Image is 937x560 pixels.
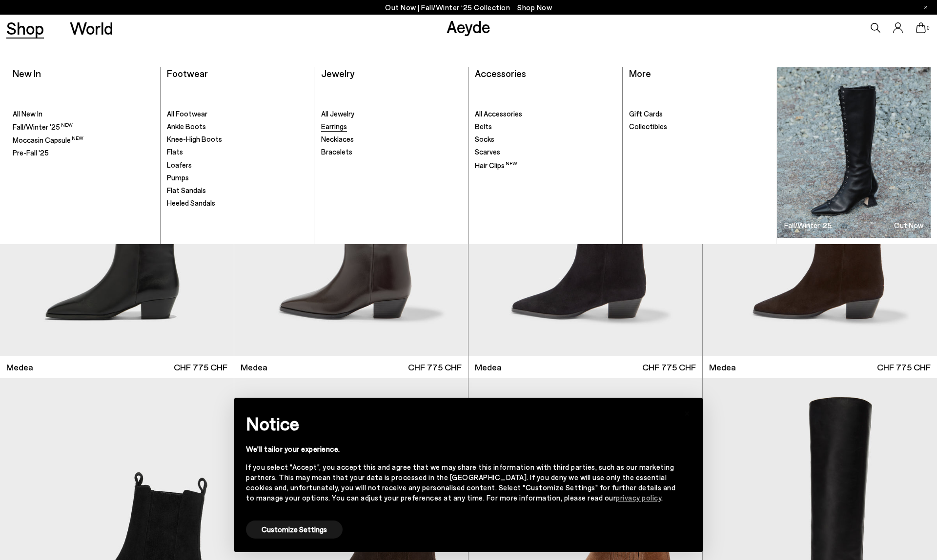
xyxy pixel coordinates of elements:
div: If you select "Accept", you accept this and agree that we may share this information with third p... [246,462,675,503]
span: CHF 775 CHF [408,361,462,373]
h2: Notice [246,411,675,436]
a: Footwear [167,67,208,79]
span: Medea [709,361,736,373]
span: Pre-Fall '25 [13,148,49,157]
a: Bracelets [321,147,462,157]
span: Scarves [475,147,500,156]
a: Socks [475,135,615,144]
a: All Footwear [167,109,307,119]
span: All Jewelry [321,109,354,118]
a: Earrings [321,122,462,132]
span: Bracelets [321,147,352,156]
a: Medea CHF 775 CHF [703,356,937,378]
span: Fall/Winter '25 [13,122,73,131]
a: Necklaces [321,135,462,144]
span: Heeled Sandals [167,198,215,207]
span: Medea [6,361,33,373]
span: Pumps [167,173,189,182]
span: Belts [475,122,492,131]
a: Flats [167,147,307,157]
span: × [684,405,691,419]
a: Ankle Boots [167,122,307,132]
span: All Footwear [167,109,207,118]
a: Knee-High Boots [167,135,307,144]
a: Hair Clips [475,160,615,171]
a: Jewelry [321,67,354,79]
span: All Accessories [475,109,522,118]
a: Moccasin Capsule [13,135,153,145]
span: CHF 775 CHF [642,361,696,373]
span: Flats [167,147,183,156]
span: Earrings [321,122,347,131]
span: Loafers [167,160,192,169]
a: Loafers [167,160,307,170]
a: Accessories [475,67,526,79]
a: All Accessories [475,109,615,119]
a: Belts [475,122,615,132]
span: Flat Sandals [167,186,206,194]
a: Pre-Fall '25 [13,148,153,158]
span: Gift Cards [629,109,663,118]
a: privacy policy [616,493,661,502]
button: Close this notice [675,401,699,424]
a: Collectibles [629,122,770,132]
span: CHF 775 CHF [174,361,227,373]
span: Medea [241,361,267,373]
span: CHF 775 CHF [877,361,931,373]
a: All Jewelry [321,109,462,119]
a: Medea CHF 775 CHF [468,356,702,378]
span: Navigate to /collections/new-in [517,3,552,12]
span: Socks [475,135,494,143]
a: Gift Cards [629,109,770,119]
span: 0 [926,25,931,31]
a: Medea CHF 775 CHF [234,356,468,378]
span: Knee-High Boots [167,135,222,143]
span: Moccasin Capsule [13,135,83,144]
span: Collectibles [629,122,667,131]
button: Customize Settings [246,521,343,539]
span: Hair Clips [475,161,517,170]
a: Flat Sandals [167,186,307,195]
span: Necklaces [321,135,354,143]
a: Pumps [167,173,307,183]
span: Medea [475,361,502,373]
h3: Fall/Winter '25 [784,222,832,229]
h3: Out Now [894,222,923,229]
div: We'll tailor your experience. [246,444,675,454]
a: World [70,19,113,37]
a: New In [13,67,41,79]
img: Group_1295_900x.jpg [777,67,931,238]
a: Fall/Winter '25 [13,122,153,132]
p: Out Now | Fall/Winter ‘25 Collection [385,1,552,14]
a: More [629,67,651,79]
a: Fall/Winter '25 Out Now [777,67,931,238]
a: Scarves [475,147,615,157]
a: Aeyde [447,16,490,37]
a: All New In [13,109,153,119]
span: Ankle Boots [167,122,206,131]
a: Shop [6,19,44,37]
span: All New In [13,109,42,118]
a: 0 [916,22,926,33]
a: Heeled Sandals [167,198,307,208]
